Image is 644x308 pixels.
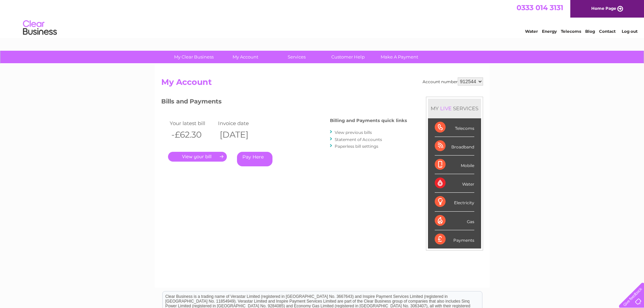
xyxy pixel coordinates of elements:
[161,77,483,90] h2: My Account
[166,51,222,63] a: My Clear Business
[168,152,227,162] a: .
[216,128,265,142] th: [DATE]
[435,212,474,230] div: Gas
[428,99,481,118] div: MY SERVICES
[372,51,427,63] a: Make A Payment
[542,29,557,34] a: Energy
[622,29,638,34] a: Log out
[435,193,474,211] div: Electricity
[237,152,272,166] a: Pay Here
[269,51,325,63] a: Services
[585,29,595,34] a: Blog
[217,51,273,63] a: My Account
[168,128,217,142] th: -£62.30
[435,174,474,193] div: Water
[435,118,474,137] div: Telecoms
[599,29,616,34] a: Contact
[435,156,474,174] div: Mobile
[330,118,407,123] h4: Billing and Payments quick links
[320,51,376,63] a: Customer Help
[23,18,57,38] img: logo.png
[216,119,265,128] td: Invoice date
[435,230,474,248] div: Payments
[335,130,372,135] a: View previous bills
[525,29,538,34] a: Water
[163,4,482,33] div: Clear Business is a trading name of Verastar Limited (registered in [GEOGRAPHIC_DATA] No. 3667643...
[161,97,407,109] h3: Bills and Payments
[168,119,217,128] td: Your latest bill
[435,137,474,156] div: Broadband
[517,3,563,12] a: 0333 014 3131
[439,105,453,112] div: LIVE
[561,29,581,34] a: Telecoms
[335,137,382,142] a: Statement of Accounts
[335,144,378,149] a: Paperless bill settings
[423,77,483,86] div: Account number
